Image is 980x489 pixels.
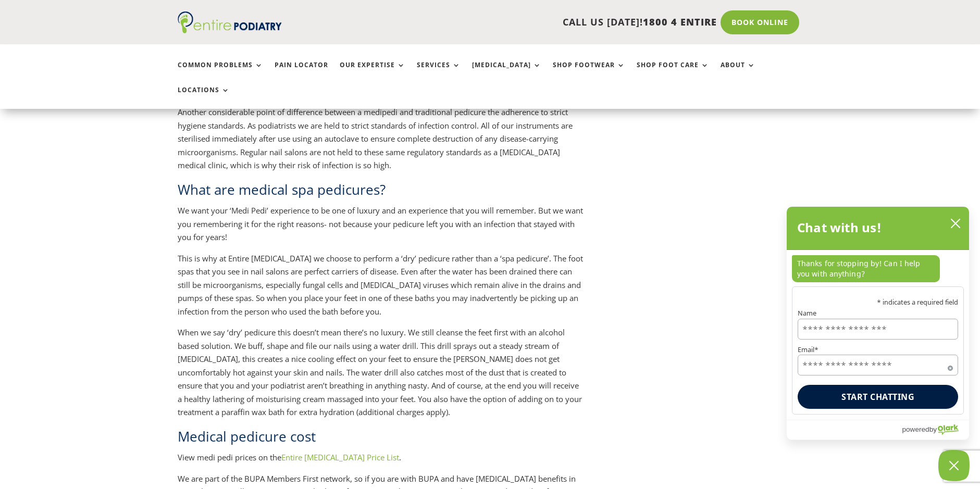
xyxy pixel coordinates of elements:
[929,423,937,436] span: by
[275,61,328,84] a: Pain Locator
[947,216,964,231] button: close chatbox
[178,427,583,451] h2: Medical pedicure cost
[340,61,405,84] a: Our Expertise
[798,355,958,375] input: Email
[472,61,541,84] a: [MEDICAL_DATA]
[938,450,970,481] button: Close Chatbox
[798,299,958,306] p: * indicates a required field
[178,106,583,180] p: Another considerable point of difference between a medipedi and traditional pedicure the adherenc...
[178,451,583,472] p: View medi pedi prices on the .
[417,61,461,84] a: Services
[178,326,583,427] p: When we say ‘dry’ pedicure this doesn’t mean there’s no luxury. We still cleanse the feet first w...
[281,452,399,462] a: Entire [MEDICAL_DATA] Price List
[798,346,958,353] label: Email*
[178,252,583,327] p: This is why at Entire [MEDICAL_DATA] we choose to perform a ‘dry’ pedicure rather than a ‘spa ped...
[948,363,953,369] span: Required field
[786,206,970,440] div: olark chatbox
[178,11,282,33] img: logo (1)
[798,385,958,409] button: Start chatting
[553,61,625,84] a: Shop Footwear
[322,16,717,29] p: CALL US [DATE]!
[721,10,799,34] a: Book Online
[178,204,583,252] p: We want your ‘Medi Pedi’ experience to be one of luxury and an experience that you will remember....
[643,16,717,28] span: 1800 4 ENTIRE
[178,86,230,109] a: Locations
[178,180,583,204] h2: What are medical spa pedicures?
[637,61,709,84] a: Shop Foot Care
[798,310,958,317] label: Name
[178,61,263,84] a: Common Problems
[798,319,958,340] input: Name
[787,250,969,286] div: chat
[902,423,929,436] span: powered
[792,255,940,282] p: Thanks for stopping by! Can I help you with anything?
[721,61,755,84] a: About
[902,420,969,440] a: Powered by Olark
[797,217,882,238] h2: Chat with us!
[178,25,282,35] a: Entire Podiatry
